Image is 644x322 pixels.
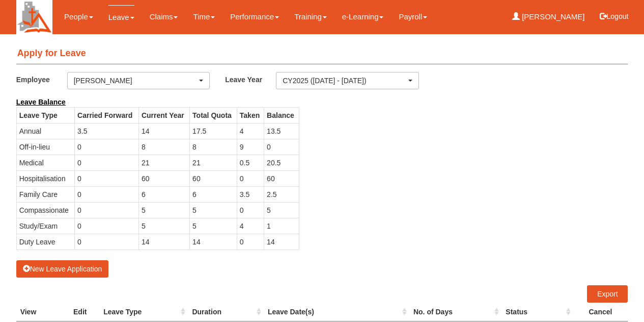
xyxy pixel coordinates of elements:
label: Leave Year [225,72,276,87]
a: [PERSON_NAME] [512,5,585,29]
td: 0 [75,186,139,202]
td: 3.5 [75,123,139,139]
td: 5 [264,202,299,218]
button: New Leave Application [16,260,109,278]
td: 0 [75,170,139,186]
th: View [16,303,61,321]
td: 0 [237,234,264,250]
a: Training [294,5,327,29]
td: Compassionate [16,202,74,218]
h4: Apply for Leave [16,43,628,64]
td: 60 [264,170,299,186]
td: 5 [138,218,189,234]
td: 5 [190,218,237,234]
td: 4 [237,218,264,234]
td: 14 [264,234,299,250]
td: 5 [138,202,189,218]
td: 0 [237,170,264,186]
th: Leave Type : activate to sort column ascending [99,303,188,321]
td: 4 [237,123,264,139]
td: 20.5 [264,155,299,170]
td: 0 [75,202,139,218]
td: 5 [190,202,237,218]
th: Leave Type [16,107,74,123]
a: e-Learning [342,5,384,29]
label: Employee [16,72,67,87]
button: [PERSON_NAME] [67,72,210,89]
td: 0 [237,202,264,218]
td: 3.5 [237,186,264,202]
td: 21 [190,155,237,170]
a: Leave [108,5,134,29]
td: 8 [190,139,237,155]
th: Edit [61,303,99,321]
td: 13.5 [264,123,299,139]
td: 0 [264,139,299,155]
a: Performance [230,5,279,29]
th: Status : activate to sort column ascending [501,303,573,321]
th: Taken [237,107,264,123]
td: Family Care [16,186,74,202]
button: Logout [593,4,636,29]
button: CY2025 ([DATE] - [DATE]) [276,72,419,89]
th: Balance [264,107,299,123]
td: 8 [138,139,189,155]
td: 17.5 [190,123,237,139]
td: 9 [237,139,264,155]
th: Carried Forward [75,107,139,123]
th: No. of Days : activate to sort column ascending [409,303,501,321]
td: Study/Exam [16,218,74,234]
td: 14 [138,234,189,250]
a: Payroll [399,5,427,29]
td: 0 [75,234,139,250]
td: 14 [190,234,237,250]
th: Duration : activate to sort column ascending [188,303,263,321]
td: 21 [138,155,189,170]
a: Time [193,5,215,29]
th: Cancel [573,303,628,321]
th: Current Year [138,107,189,123]
td: Duty Leave [16,234,74,250]
td: 6 [138,186,189,202]
td: 0 [75,155,139,170]
td: 14 [138,123,189,139]
td: Hospitalisation [16,170,74,186]
th: Total Quota [190,107,237,123]
a: People [64,5,93,29]
td: 60 [138,170,189,186]
a: Export [587,285,628,303]
td: 1 [264,218,299,234]
th: Leave Date(s) : activate to sort column ascending [264,303,409,321]
td: 60 [190,170,237,186]
td: Medical [16,155,74,170]
td: 2.5 [264,186,299,202]
td: 6 [190,186,237,202]
b: Leave Balance [16,98,66,106]
td: 0 [75,139,139,155]
td: Off-in-lieu [16,139,74,155]
td: 0.5 [237,155,264,170]
a: Claims [150,5,178,29]
td: Annual [16,123,74,139]
div: CY2025 ([DATE] - [DATE]) [283,76,406,86]
div: [PERSON_NAME] [74,76,198,86]
td: 0 [75,218,139,234]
